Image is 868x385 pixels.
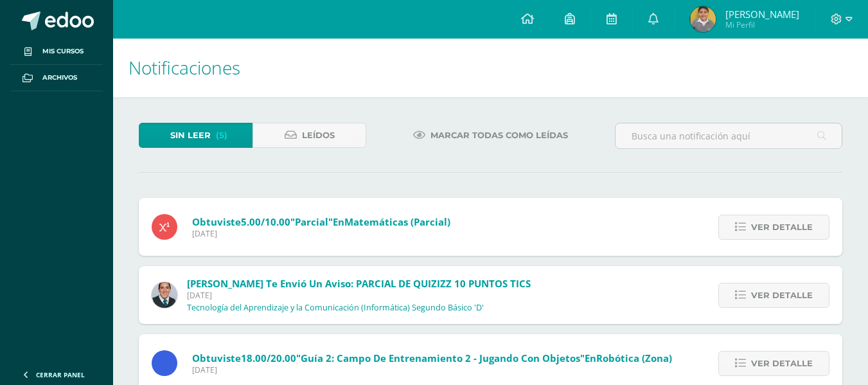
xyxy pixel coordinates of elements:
span: Ver detalle [751,215,813,239]
span: [PERSON_NAME] [725,8,799,21]
a: Marcar todas como leídas [397,123,584,148]
span: [DATE] [192,228,450,239]
span: Obtuviste en [192,352,672,364]
span: Mi Perfil [725,19,799,30]
span: 5.00/10.00 [241,215,290,228]
span: "Guía 2: Campo de Entrenamiento 2 - Jugando con Objetos" [296,352,585,364]
input: Busca una notificación aquí [616,123,842,148]
span: Robótica (Zona) [596,352,672,364]
span: Mis cursos [42,46,84,57]
a: Sin leer(5) [139,123,252,148]
span: [DATE] [187,290,531,301]
span: Sin leer [170,123,211,147]
span: Matemáticas (Parcial) [344,215,450,228]
img: 2306758994b507d40baaa54be1d4aa7e.png [152,282,177,308]
span: Leídos [302,123,335,147]
span: Obtuviste en [192,215,450,228]
a: Mis cursos [10,39,103,65]
span: Cerrar panel [36,370,85,379]
img: 6658efd565f3e63612ddf9fb0e50e572.png [690,6,716,32]
p: Tecnología del Aprendizaje y la Comunicación (Informática) Segundo Básico 'D' [187,303,484,313]
span: [PERSON_NAME] te envió un aviso: PARCIAL DE QUIZIZZ 10 PUNTOS TICS [187,277,531,290]
span: Notificaciones [128,55,240,80]
span: Ver detalle [751,283,813,307]
span: "Parcial" [290,215,333,228]
a: Archivos [10,65,103,91]
span: 18.00/20.00 [241,352,296,364]
span: Archivos [42,73,77,83]
a: Leídos [252,123,366,148]
span: (5) [216,123,227,147]
span: Marcar todas como leídas [430,123,568,147]
span: Ver detalle [751,352,813,375]
span: [DATE] [192,364,672,375]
